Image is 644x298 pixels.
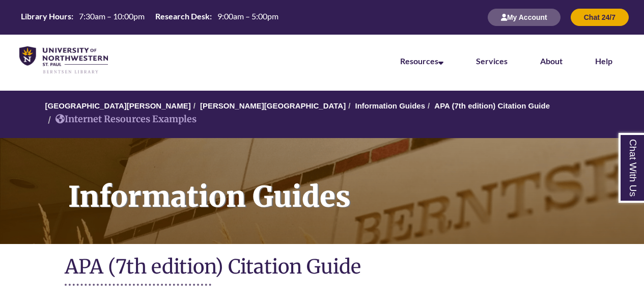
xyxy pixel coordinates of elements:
a: Services [476,56,508,66]
h1: APA (7th edition) Citation Guide [65,254,580,281]
a: Chat 24/7 [571,13,629,21]
table: Hours Today [17,11,283,23]
th: Research Desk: [151,11,213,22]
a: Information Guides [355,101,425,110]
a: Help [595,56,612,66]
a: About [540,56,563,66]
button: My Account [488,9,561,26]
a: APA (7th edition) Citation Guide [434,101,550,110]
a: My Account [488,13,561,21]
a: [GEOGRAPHIC_DATA][PERSON_NAME] [45,101,191,110]
a: Resources [400,56,443,66]
li: Internet Resources Examples [45,112,197,127]
img: UNWSP Library Logo [19,46,108,74]
h1: Information Guides [57,138,644,231]
a: [PERSON_NAME][GEOGRAPHIC_DATA] [200,101,346,110]
button: Chat 24/7 [571,9,629,26]
span: 7:30am – 10:00pm [79,11,145,21]
span: 9:00am – 5:00pm [217,11,278,21]
th: Library Hours: [17,11,75,22]
a: Hours Today [17,11,283,24]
